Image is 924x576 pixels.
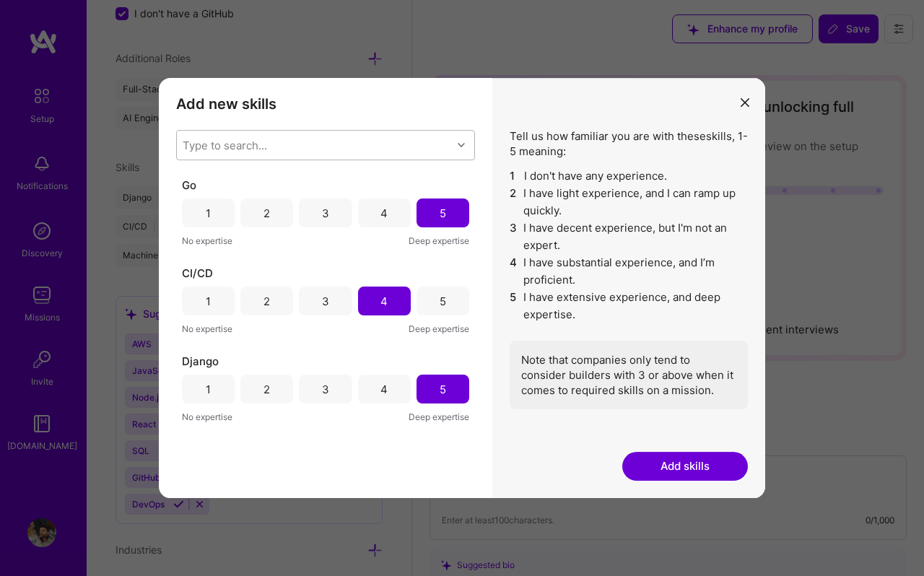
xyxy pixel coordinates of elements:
span: No expertise [182,409,232,424]
span: CI/CD [182,266,213,281]
span: Go [182,178,196,193]
div: 1 [206,206,211,221]
div: 5 [440,294,446,309]
span: 2 [510,185,518,219]
div: 3 [322,206,329,221]
li: I don't have any experience. [510,167,748,185]
i: icon Chevron [458,141,465,149]
div: modal [159,78,765,498]
div: 1 [206,382,211,397]
span: 4 [510,254,518,289]
div: Note that companies only tend to consider builders with 3 or above when it comes to required skil... [510,341,748,409]
div: 2 [263,382,270,397]
div: 2 [263,206,270,221]
span: No expertise [182,233,232,248]
li: I have substantial experience, and I’m proficient. [510,254,748,289]
div: 3 [322,382,329,397]
span: Deep expertise [409,409,469,424]
span: 3 [510,219,518,254]
span: Deep expertise [409,321,469,336]
div: Type to search... [183,138,267,153]
div: 3 [322,294,329,309]
span: 5 [510,289,518,323]
li: I have extensive experience, and deep expertise. [510,289,748,323]
div: 5 [440,382,446,397]
span: Deep expertise [409,233,469,248]
div: Tell us how familiar you are with these skills , 1-5 meaning: [510,128,748,409]
li: I have decent experience, but I'm not an expert. [510,219,748,254]
span: No expertise [182,321,232,336]
div: 4 [380,294,388,309]
span: Django [182,354,219,369]
i: icon Close [741,98,749,107]
li: I have light experience, and I can ramp up quickly. [510,185,748,219]
div: 5 [440,206,446,221]
button: Add skills [622,452,748,481]
div: 4 [380,206,388,221]
div: 2 [263,294,270,309]
div: 4 [380,382,388,397]
div: 1 [206,294,211,309]
h3: Add new skills [176,95,475,113]
span: 1 [510,167,518,185]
